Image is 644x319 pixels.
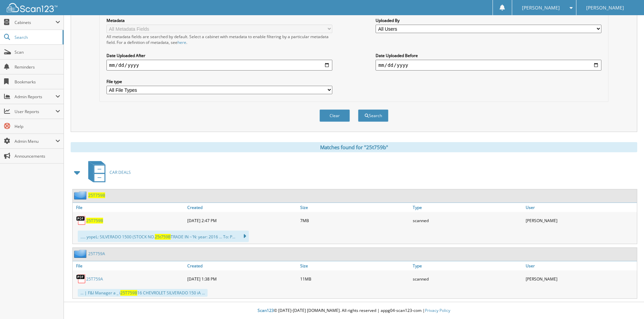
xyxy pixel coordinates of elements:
[186,203,299,212] a: Created
[411,203,524,212] a: Type
[299,272,411,286] div: 11MB
[120,290,137,296] span: 25T759B
[106,18,332,23] label: Metadata
[15,64,60,70] span: Reminders
[522,6,560,10] span: [PERSON_NAME]
[376,60,601,71] input: end
[15,94,55,100] span: Admin Reports
[186,272,299,286] div: [DATE] 1:38 PM
[186,261,299,270] a: Created
[358,109,388,122] button: Search
[299,203,411,212] a: Size
[425,308,450,313] a: Privacy Policy
[15,34,59,40] span: Search
[88,192,105,198] a: 25T759B
[71,142,637,152] div: Matches found for "25t759b"
[15,109,55,114] span: User Reports
[7,3,57,12] img: scan123-logo-white.svg
[110,169,131,175] span: CAR DEALS
[186,214,299,227] div: [DATE] 2:47 PM
[73,261,186,270] a: File
[106,34,332,45] div: All metadata fields are searched by default. Select a cabinet with metadata to enable filtering b...
[76,215,86,225] img: PDF.png
[610,287,644,319] iframe: Chat Widget
[106,60,332,71] input: start
[258,308,274,313] span: Scan123
[84,159,131,186] a: CAR DEALS
[411,261,524,270] a: Type
[319,109,350,122] button: Clear
[376,18,601,23] label: Uploaded By
[524,214,637,227] div: [PERSON_NAME]
[15,153,60,159] span: Announcements
[106,53,332,58] label: Date Uploaded After
[78,231,249,242] div: ..... yopeL: SILVERADO 1500 (STOCK NO. TRADE IN ~'N: year: 2016 ... To: P...
[15,49,60,55] span: Scan
[15,20,55,25] span: Cabinets
[376,53,601,58] label: Date Uploaded Before
[411,214,524,227] div: scanned
[64,302,644,319] div: © [DATE]-[DATE] [DOMAIN_NAME]. All rights reserved | appg04-scan123-com |
[76,274,86,284] img: PDF.png
[524,261,637,270] a: User
[586,6,624,10] span: [PERSON_NAME]
[299,214,411,227] div: 7MB
[524,272,637,286] div: [PERSON_NAME]
[88,251,105,257] a: 25T759A
[78,289,208,297] div: ... | F&l Manager a _ i 16 CHEVROLET SILVERADO 150 iA ...
[15,138,55,144] span: Admin Menu
[155,234,171,240] span: 25t759B
[74,191,88,200] img: folder2.png
[106,79,332,84] label: File type
[15,79,60,85] span: Bookmarks
[299,261,411,270] a: Size
[411,272,524,286] div: scanned
[15,124,60,129] span: Help
[86,276,103,282] a: 25T759A
[74,249,88,258] img: folder2.png
[73,203,186,212] a: File
[524,203,637,212] a: User
[86,218,103,223] a: 25T759B
[177,39,186,45] a: here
